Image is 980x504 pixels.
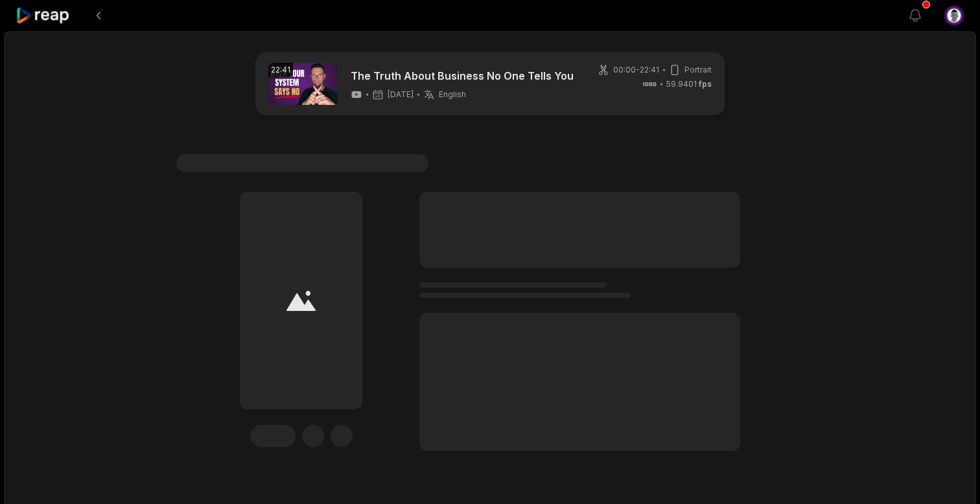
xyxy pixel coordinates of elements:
span: #1 Lorem ipsum dolor sit amet consecteturs [176,154,428,172]
span: 00:00 - 22:41 [613,64,659,76]
a: The Truth About Business No One Tells You [351,68,574,84]
span: 59.9401 [666,78,712,90]
span: fps [699,79,712,89]
span: Portrait [684,64,712,76]
span: English [439,89,466,100]
span: [DATE] [388,89,414,100]
div: Edit [250,425,296,447]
